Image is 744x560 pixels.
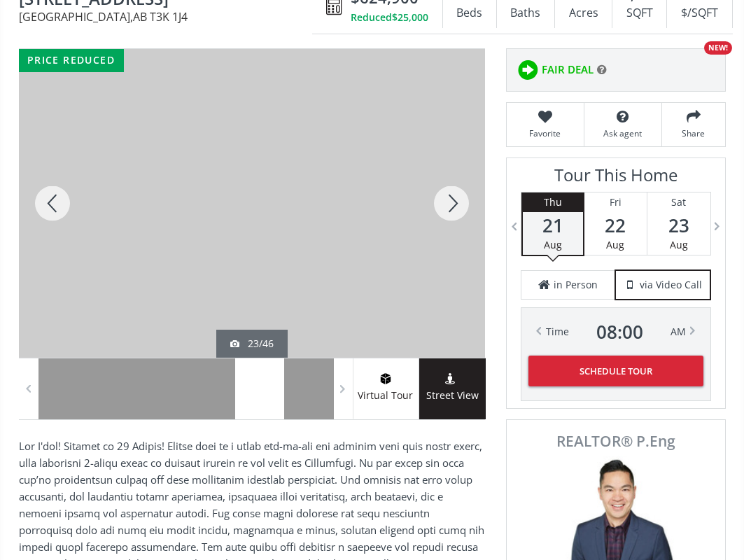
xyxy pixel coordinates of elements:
[504,3,547,24] div: Baths
[670,238,688,251] span: Aug
[542,62,594,77] span: FAIR DEAL
[392,10,428,24] span: $25,000
[669,127,718,139] span: Share
[619,3,659,24] div: SQFT
[522,434,710,449] span: REALTOR® P.Eng
[647,192,710,212] div: Sat
[19,49,485,358] div: 40 Bergen Place NW Calgary, AB T3K 1J4 - Photo 23 of 46
[606,238,624,251] span: Aug
[19,49,124,72] div: price reduced
[704,41,732,55] div: NEW!
[514,56,542,84] img: rating icon
[514,127,577,139] span: Favorite
[523,216,583,235] span: 21
[351,10,428,24] div: Reduced
[562,3,605,24] div: Acres
[674,3,724,24] div: $/SQFT
[379,373,393,384] img: virtual tour icon
[591,127,654,139] span: Ask agent
[419,388,486,404] span: Street View
[19,11,319,22] span: [GEOGRAPHIC_DATA] , AB T3K 1J4
[584,192,647,212] div: Fri
[528,356,703,386] button: Schedule Tour
[546,322,686,342] div: Time AM
[584,216,647,235] span: 22
[544,238,562,251] span: Aug
[353,358,419,419] a: virtual tour iconVirtual Tour
[353,388,419,404] span: Virtual Tour
[554,278,598,292] span: in Person
[647,216,710,235] span: 23
[230,337,274,351] div: 23/46
[596,322,643,342] span: 08 : 00
[521,165,711,192] h3: Tour This Home
[450,3,489,24] div: Beds
[523,192,583,212] div: Thu
[640,278,702,292] span: via Video Call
